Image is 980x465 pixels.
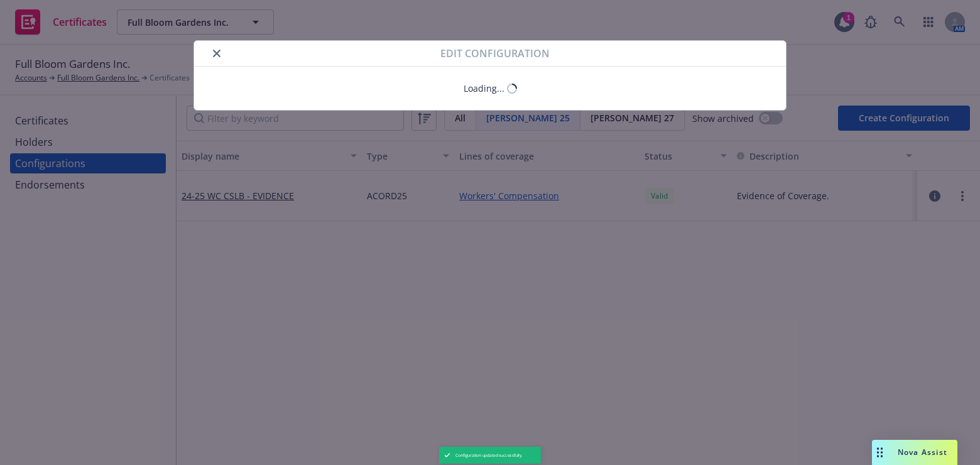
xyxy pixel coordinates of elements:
span: Edit configuration [440,46,550,61]
button: close [209,46,224,61]
span: Nova Assist [898,447,947,457]
div: Drag to move [872,440,888,465]
button: Nova Assist [872,440,957,465]
div: Loading... [464,82,504,95]
span: Configuration updated successfully. [455,452,523,459]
